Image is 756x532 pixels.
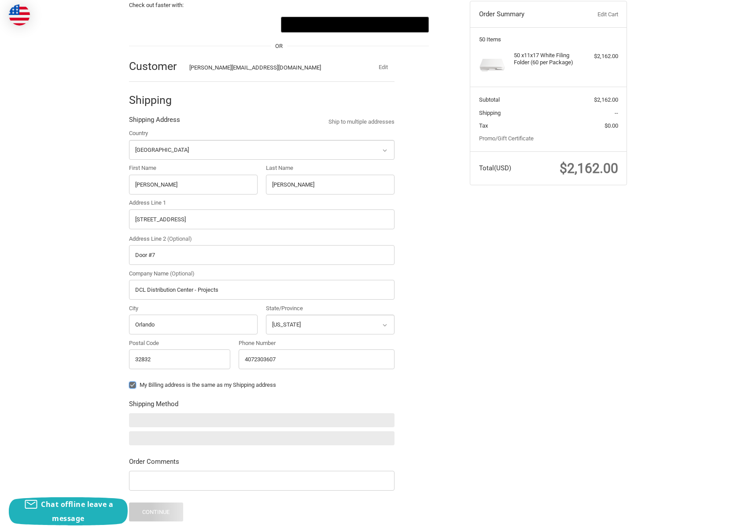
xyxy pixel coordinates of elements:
[129,235,395,243] label: Address Line 2
[594,96,618,103] span: $2,162.00
[479,110,501,116] span: Shipping
[129,129,395,138] label: Country
[9,497,128,525] button: Chat offline leave a message
[167,235,192,242] small: (Optional)
[479,96,500,103] span: Subtotal
[189,63,355,72] div: [PERSON_NAME][EMAIL_ADDRESS][DOMAIN_NAME]
[170,270,195,277] small: (Optional)
[129,399,178,413] legend: Shipping Method
[129,198,395,207] label: Address Line 1
[266,164,395,172] label: Last Name
[129,382,395,389] label: My Billing address is the same as my Shipping address
[129,304,258,313] label: City
[129,93,181,107] h2: Shipping
[615,110,618,116] span: --
[479,10,575,19] h3: Order Summary
[129,457,179,471] legend: Order Comments
[479,122,488,129] span: Tax
[281,17,429,33] button: Google Pay
[129,339,230,348] label: Postal Code
[560,161,618,176] span: $2,162.00
[479,36,618,43] h3: 50 Items
[239,339,395,348] label: Phone Number
[583,52,618,61] div: $2,162.00
[514,52,581,66] h4: 50 x 11x17 White Filing Folder (60 per Package)
[129,59,181,73] h2: Customer
[41,499,113,523] span: Chat offline leave a message
[605,122,618,129] span: $0.00
[129,1,429,10] p: Check out faster with:
[574,10,618,19] a: Edit Cart
[9,4,30,26] img: duty and tax information for United States
[266,304,395,313] label: State/Province
[129,17,277,33] iframe: PayPal-paypal
[479,135,534,142] a: Promo/Gift Certificate
[129,115,180,129] legend: Shipping Address
[129,269,395,278] label: Company Name
[328,117,395,126] a: Ship to multiple addresses
[129,164,258,172] label: First Name
[479,164,511,172] span: Total (USD)
[372,61,395,73] button: Edit
[271,42,287,51] span: OR
[129,503,183,521] button: Continue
